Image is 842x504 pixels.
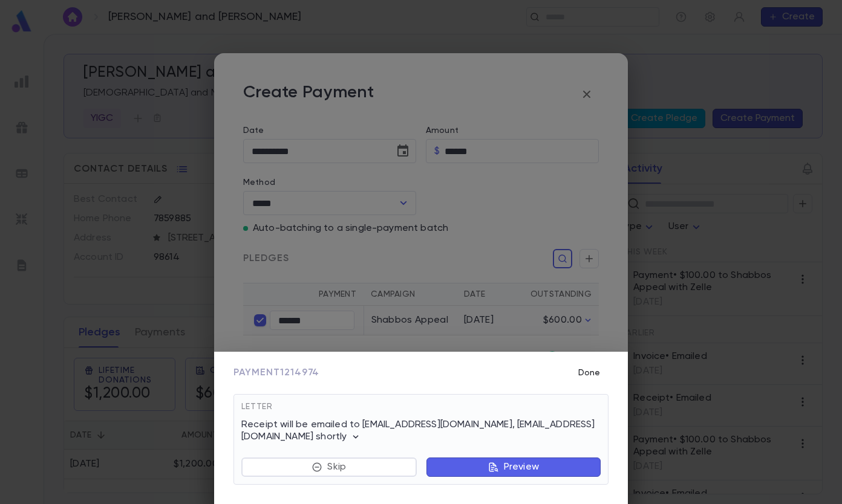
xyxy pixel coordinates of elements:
p: Preview [504,461,539,473]
button: Done [570,361,609,384]
span: Payment 1214974 [233,367,319,379]
div: Letter [241,402,601,419]
p: Skip [327,461,346,473]
button: Preview [426,457,601,477]
button: Skip [241,457,417,477]
p: Receipt will be emailed to [EMAIL_ADDRESS][DOMAIN_NAME], [EMAIL_ADDRESS][DOMAIN_NAME] shortly [241,419,601,443]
